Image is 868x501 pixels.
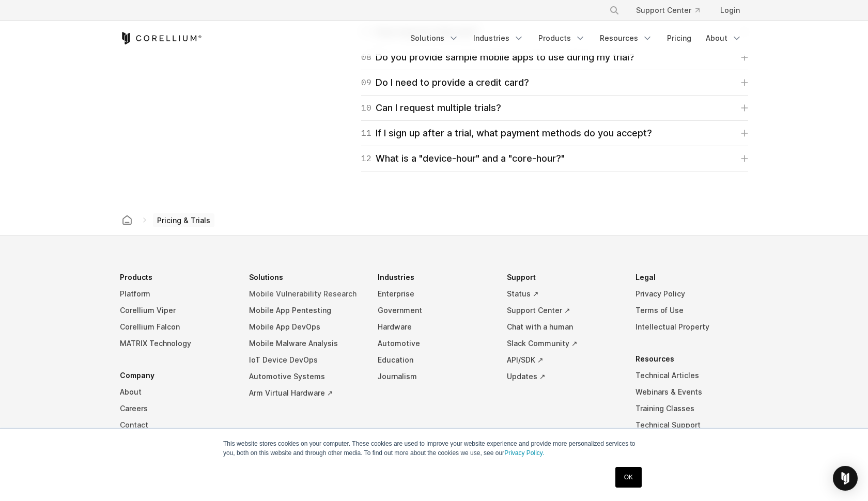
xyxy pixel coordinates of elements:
[467,29,530,48] a: Industries
[378,302,490,319] a: Government
[361,101,748,115] a: 10Can I request multiple trials?
[249,302,362,319] a: Mobile App Pentesting
[504,449,544,457] a: Privacy Policy.
[636,400,748,417] a: Training Classes
[507,352,619,368] a: API/SDK ↗
[153,213,214,228] span: Pricing & Trials
[249,385,362,401] a: Arm Virtual Hardware ↗
[361,101,501,115] div: Can I request multiple trials?
[597,1,748,20] div: Navigation Menu
[120,319,233,335] a: Corellium Falcon
[120,335,233,352] a: MATRIX Technology
[636,302,748,319] a: Terms of Use
[361,50,748,65] a: 08Do you provide sample mobile apps to use during my trial?
[361,101,371,115] span: 10
[378,335,490,352] a: Automotive
[361,126,748,140] a: 11If I sign up after a trial, what payment methods do you accept?
[361,75,529,90] div: Do I need to provide a credit card?
[605,1,624,20] button: Search
[636,286,748,302] a: Privacy Policy
[532,29,592,48] a: Products
[661,29,698,48] a: Pricing
[636,384,748,400] a: Webinars & Events
[361,75,748,90] a: 09Do I need to provide a credit card?
[249,335,362,352] a: Mobile Malware Analysis
[361,50,371,65] span: 08
[361,151,748,166] a: 12What is a "device-hour" and a "core-hour?"
[120,400,233,417] a: Careers
[249,352,362,368] a: IoT Device DevOps
[378,319,490,335] a: Hardware
[636,319,748,335] a: Intellectual Property
[636,417,748,433] a: Technical Support
[404,29,748,48] div: Navigation Menu
[361,126,652,140] div: If I sign up after a trial, what payment methods do you accept?
[120,417,233,433] a: Contact
[507,286,619,302] a: Status ↗
[118,213,136,227] a: Corellium home
[249,286,362,302] a: Mobile Vulnerability Research
[361,50,634,65] div: Do you provide sample mobile apps to use during my trial?
[378,368,490,385] a: Journalism
[507,302,619,319] a: Support Center ↗
[249,319,362,335] a: Mobile App DevOps
[120,302,233,319] a: Corellium Viper
[361,75,371,90] span: 09
[507,368,619,385] a: Updates ↗
[120,269,748,493] div: Navigation Menu
[223,439,645,458] p: This website stores cookies on your computer. These cookies are used to improve your website expe...
[249,368,362,385] a: Automotive Systems
[378,352,490,368] a: Education
[507,335,619,352] a: Slack Community ↗
[628,1,708,20] a: Support Center
[120,286,233,302] a: Platform
[594,29,659,48] a: Resources
[361,151,371,166] span: 12
[700,29,748,48] a: About
[404,29,465,48] a: Solutions
[120,32,202,44] a: Corellium Home
[378,286,490,302] a: Enterprise
[833,466,858,491] div: Open Intercom Messenger
[507,319,619,335] a: Chat with a human
[636,367,748,384] a: Technical Articles
[361,126,371,140] span: 11
[615,467,642,488] a: OK
[120,384,233,400] a: About
[712,1,748,20] a: Login
[361,151,565,166] div: What is a "device-hour" and a "core-hour?"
